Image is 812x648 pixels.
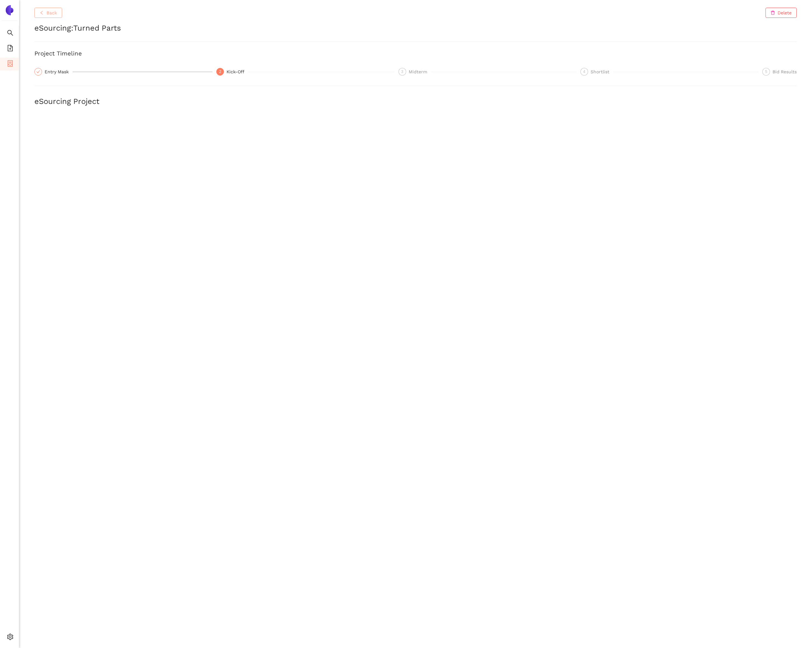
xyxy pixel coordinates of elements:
[36,70,40,74] span: check
[34,8,62,18] button: leftBack
[34,68,212,76] div: Entry Mask
[34,96,797,107] h2: eSourcing Project
[226,68,248,76] div: Kick-Off
[7,631,13,644] span: setting
[7,58,13,71] span: container
[401,69,403,74] span: 3
[216,68,394,76] div: 2Kick-Off
[47,9,57,16] span: Back
[583,69,585,74] span: 4
[34,49,797,58] h3: Project Timeline
[4,5,15,15] img: Logo
[772,69,797,74] span: Bid Results
[7,43,13,55] span: file-add
[765,8,797,18] button: deleteDelete
[7,27,13,40] span: search
[591,68,613,76] div: Shortlist
[771,11,775,16] span: delete
[34,23,797,34] h2: eSourcing : Turned Parts
[778,9,792,16] span: Delete
[765,69,767,74] span: 5
[45,68,73,76] div: Entry Mask
[219,69,221,74] span: 2
[40,11,44,16] span: left
[409,68,431,76] div: Midterm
